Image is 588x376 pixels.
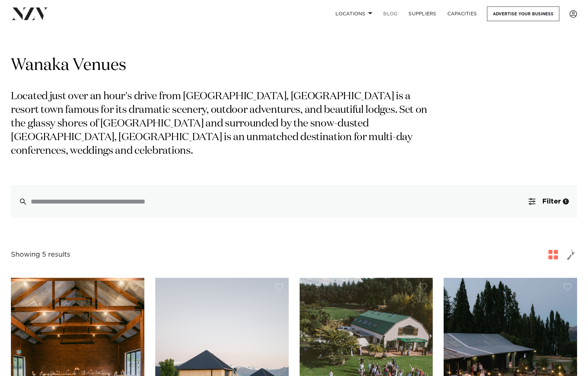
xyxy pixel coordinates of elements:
[520,185,577,218] button: Filter1
[11,7,48,20] img: nzv-logo.png
[563,198,569,205] div: 1
[442,6,483,21] a: Capacities
[487,6,559,21] a: Advertise your business
[11,250,70,260] div: Showing 5 results
[11,90,433,158] p: Located just over an hour's drive from [GEOGRAPHIC_DATA], [GEOGRAPHIC_DATA] is a resort town famo...
[330,6,378,21] a: Locations
[542,198,561,205] span: Filter
[378,6,403,21] a: BLOG
[403,6,442,21] a: SUPPLIERS
[11,55,577,76] h1: Wanaka Venues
